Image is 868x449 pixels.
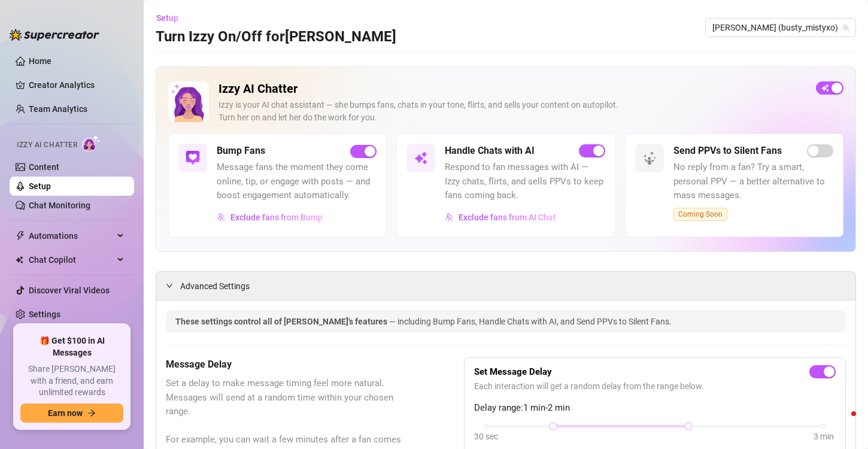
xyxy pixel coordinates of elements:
[168,81,209,122] img: Izzy AI Chatter
[218,81,806,96] h2: Izzy AI Chatter
[16,231,25,241] span: thunderbolt
[156,28,396,47] h3: Turn Izzy On/Off for [PERSON_NAME]
[842,24,849,31] span: team
[474,401,836,415] span: Delay range: 1 min - 2 min
[29,162,59,172] a: Content
[175,317,389,326] span: These settings control all of [PERSON_NAME]'s features
[16,256,23,264] img: Chat Copilot
[166,357,404,372] h5: Message Delay
[29,250,114,269] span: Chat Copilot
[642,151,657,165] img: svg%3e
[414,151,428,165] img: svg%3e
[217,144,265,158] h5: Bump Fans
[20,363,123,399] span: Share [PERSON_NAME] with a friend, and earn unlimited rewards
[445,144,535,158] h5: Handle Chats with AI
[17,139,77,151] span: Izzy AI Chatter
[474,380,836,393] span: Each interaction will get a random delay from the range below.
[82,135,101,152] img: AI Chatter
[218,99,806,124] div: Izzy is your AI chat assistant — she bumps fans, chats in your tone, flirts, and sells your conte...
[673,144,782,158] h5: Send PPVs to Silent Fans
[29,75,125,95] a: Creator Analytics
[827,408,856,437] iframe: Intercom live chat
[814,430,834,443] div: 3 min
[445,208,557,227] button: Exclude fans from AI Chat
[20,404,123,423] button: Earn nowarrow-right
[29,286,110,295] a: Discover Viral Videos
[29,201,90,210] a: Chat Monitoring
[230,213,323,222] span: Exclude fans from Bump
[29,310,60,319] a: Settings
[166,282,173,289] span: expanded
[673,160,833,203] span: No reply from a fan? Try a smart, personal PPV — a better alternative to mass messages.
[29,56,51,66] a: Home
[20,335,123,359] span: 🎁 Get $100 in AI Messages
[156,8,188,28] button: Setup
[474,430,498,443] div: 30 sec
[712,19,849,37] span: Misty (busty_mistyxo)
[48,408,83,418] span: Earn now
[459,213,556,222] span: Exclude fans from AI Chat
[445,160,605,203] span: Respond to fan messages with AI — Izzy chats, flirts, and sells PPVs to keep fans coming back.
[87,409,96,417] span: arrow-right
[445,213,454,222] img: svg%3e
[217,208,323,227] button: Exclude fans from Bump
[217,213,226,222] img: svg%3e
[389,317,672,326] span: — including Bump Fans, Handle Chats with AI, and Send PPVs to Silent Fans.
[10,29,99,41] img: logo-BBDzfeDw.svg
[166,279,180,292] div: expanded
[156,13,178,23] span: Setup
[29,104,87,114] a: Team Analytics
[29,226,114,245] span: Automations
[673,208,727,221] span: Coming Soon
[217,160,377,203] span: Message fans the moment they come online, tip, or engage with posts — and boost engagement automa...
[29,181,51,191] a: Setup
[474,366,552,377] strong: Set Message Delay
[186,151,200,165] img: svg%3e
[180,280,250,293] span: Advanced Settings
